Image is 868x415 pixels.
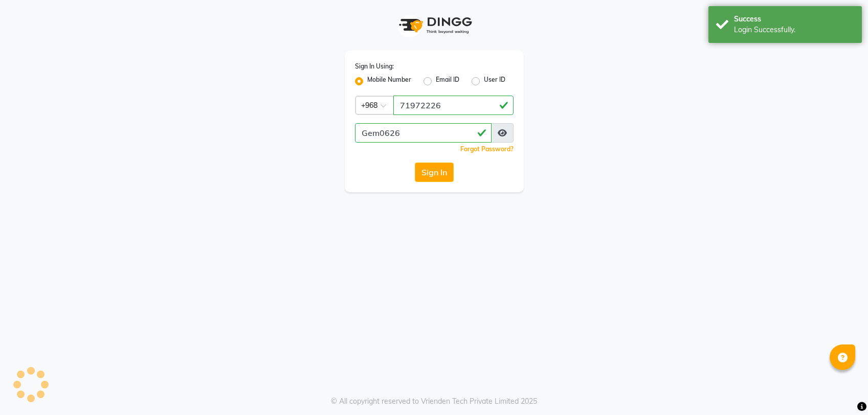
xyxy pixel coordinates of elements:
input: Username [355,123,492,143]
div: Login Successfully. [734,25,854,35]
label: Email ID [436,75,459,87]
input: Username [393,96,514,115]
button: Sign In [415,163,454,182]
label: Sign In Using: [355,62,394,71]
label: User ID [484,75,505,87]
img: logo1.svg [393,10,475,40]
a: Forgot Password? [460,145,514,153]
label: Mobile Number [367,75,411,87]
div: Success [734,14,854,25]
